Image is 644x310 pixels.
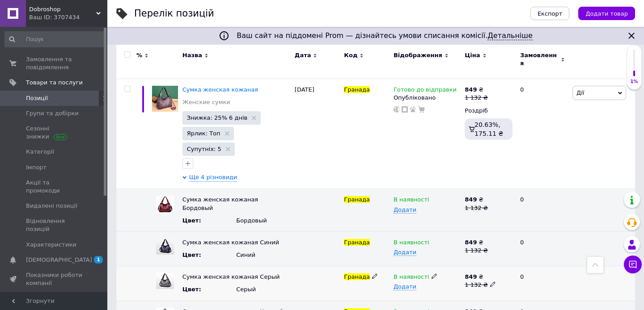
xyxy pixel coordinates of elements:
div: 0 [515,189,570,232]
span: Товари та послуги [26,79,83,87]
span: Відображення [394,51,442,59]
div: 1 132 ₴ [465,281,513,289]
div: [DATE] [292,79,342,189]
button: Додати товар [578,7,635,20]
div: Цвет : [182,217,229,225]
span: Додати [394,206,416,214]
span: Ще 4 різновиди [189,173,237,182]
span: Сезонні знижки [26,125,83,141]
span: Показники роботи компанії [26,271,83,287]
div: ₴ [465,86,487,94]
img: Сумка женская кожаная Серый [156,273,174,289]
img: Сумка женская кожаная Бордовый [156,196,174,214]
span: В наявності [394,196,429,205]
span: Гранада [344,86,370,93]
span: Замовлення та повідомлення [26,55,83,71]
div: 0 [515,231,570,266]
div: 0 [515,266,570,301]
div: Цвет : [182,251,229,259]
span: Сумка женская кожаная Синий [182,239,279,246]
span: 1 [94,256,103,264]
span: Відновлення позицій [26,217,83,233]
img: Сумка женская кожаная Синий [156,239,174,255]
button: Чат з покупцем [624,256,642,273]
span: Категорії [26,148,54,156]
span: Супутніх: 5 [187,146,221,152]
span: Видалені позиції [26,202,77,210]
div: Назву успадковано від основного товару [182,239,290,247]
span: Додати [394,283,416,290]
span: Додати товар [585,10,628,17]
span: Ціна [465,51,480,59]
span: Ваш сайт на піддомені Prom — дізнайтесь умови списання комісії. [237,31,533,40]
div: 1% [627,79,641,85]
b: 849 [465,239,477,246]
div: Серый [236,285,290,293]
b: 849 [465,196,477,203]
span: Сумка женская кожаная Серый [182,273,280,280]
span: Готово до відправки [394,86,457,96]
span: Ярлик: Топ [187,130,220,136]
span: [DEMOGRAPHIC_DATA] [26,256,92,264]
b: 849 [465,86,477,93]
span: Dobroshop [29,5,96,13]
div: ₴ [465,239,513,247]
span: Гранада [344,239,370,246]
img: Сумка женская кожаная [152,86,178,112]
input: Пошук [4,31,106,47]
span: Імпорт [26,163,47,172]
span: Замовлення [520,51,559,67]
div: Роздріб [465,107,513,115]
span: Назва [182,51,202,59]
div: Ваш ID: 3707434 [29,13,107,21]
div: 1 132 ₴ [465,247,513,255]
svg: Закрити [626,30,637,41]
div: Цвет : [182,285,229,293]
span: Групи та добірки [26,109,79,117]
span: Позиції [26,94,48,102]
div: ₴ [465,196,513,204]
span: Знижка: 25% 6 днів [187,115,248,121]
a: Сумка женская кожаная [182,86,258,93]
button: Експорт [530,7,570,20]
span: Код [344,51,357,59]
span: Дії [576,89,584,96]
div: 1 132 ₴ [465,94,487,102]
span: Сумка женская кожаная Бордовый [182,196,258,211]
div: Назву успадковано від основного товару [182,196,290,212]
span: Характеристики [26,241,76,249]
a: Женские сумки [182,98,230,106]
span: 20.63%, 175.11 ₴ [475,121,503,137]
div: Синий [236,251,290,259]
div: Перелік позицій [134,9,214,18]
span: Додати [394,249,416,256]
span: % [136,51,142,59]
a: Детальніше [487,31,533,40]
b: 849 [465,273,477,280]
div: 1 132 ₴ [465,204,513,212]
span: В наявності [394,273,429,283]
div: Бордовый [236,217,290,225]
span: В наявності [394,239,429,248]
span: Експорт [538,10,563,17]
div: Опубліковано [394,94,460,102]
span: Гранада [344,273,370,280]
div: Назву успадковано від основного товару [182,273,290,281]
span: Дата [295,51,311,59]
span: Акції та промокоди [26,179,83,195]
div: ₴ [465,273,513,281]
span: Гранада [344,196,370,203]
div: 0 [515,79,570,189]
